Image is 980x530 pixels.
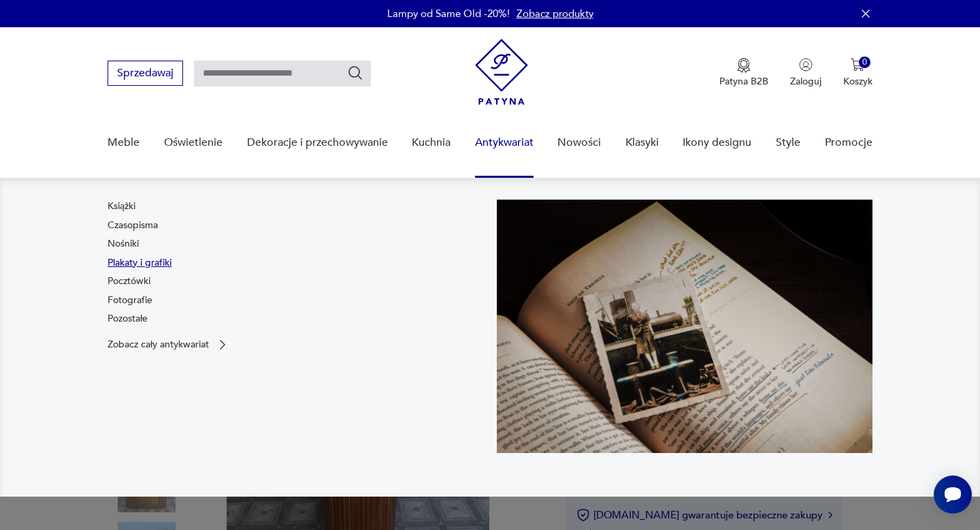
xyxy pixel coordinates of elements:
[164,116,223,169] a: Oświetlenie
[557,116,601,169] a: Nowości
[934,476,972,514] iframe: Smartsupp widget button
[108,294,152,307] a: Fotografie
[517,7,593,20] a: Zobacz produkty
[247,116,388,169] a: Dekoracje i przechowywanie
[859,57,870,68] div: 0
[108,338,229,352] a: Zobacz cały antykwariat
[799,58,813,72] img: Ikonka użytkownika
[843,58,872,88] button: 0Koszyk
[108,200,135,213] a: Książki
[108,237,139,251] a: Nośniki
[108,312,148,326] a: Pozostałe
[683,116,751,169] a: Ikony designu
[851,58,864,72] img: Ikona koszyka
[108,219,158,232] a: Czasopisma
[719,58,768,88] button: Patyna B2B
[475,116,534,169] a: Antykwariat
[108,256,171,270] a: Plakaty i grafiki
[108,116,140,169] a: Meble
[843,75,872,88] p: Koszyk
[108,275,150,288] a: Pocztówki
[719,58,768,88] a: Ikona medaluPatyna B2B
[737,58,751,73] img: Ikona medalu
[108,340,209,349] p: Zobacz cały antykwariat
[625,116,659,169] a: Klasyki
[108,61,183,86] button: Sprzedawaj
[790,75,821,88] p: Zaloguj
[497,200,872,453] img: c8a9187830f37f141118a59c8d49ce82.jpg
[719,75,768,88] p: Patyna B2B
[347,65,363,81] button: Szukaj
[108,69,183,79] a: Sprzedawaj
[475,39,528,105] img: Patyna - sklep z meblami i dekoracjami vintage
[387,7,510,20] p: Lampy od Same Old -20%!
[412,116,451,169] a: Kuchnia
[776,116,800,169] a: Style
[790,58,821,88] button: Zaloguj
[825,116,872,169] a: Promocje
